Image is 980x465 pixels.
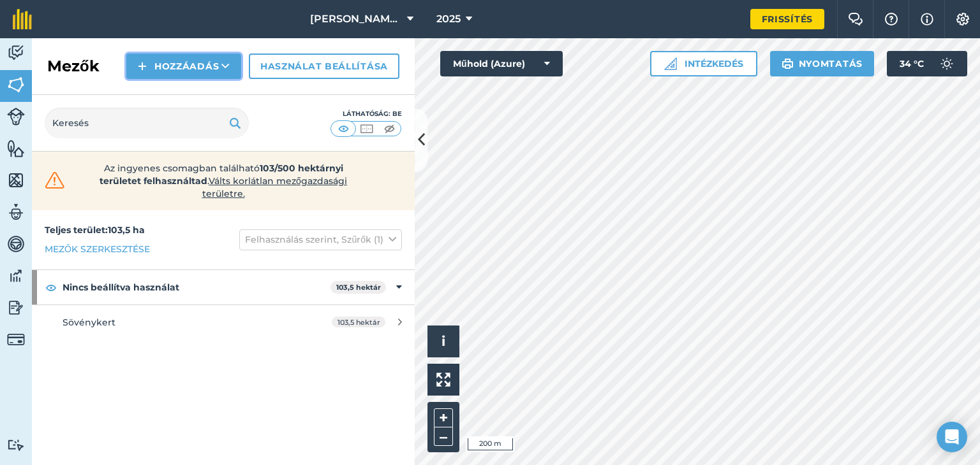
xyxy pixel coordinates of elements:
img: svg+xml;base64,PHN2ZyB4bWxucz0iaHR0cDovL3d3dy53My5vcmcvMjAwMC9zdmciIHdpZHRoPSI1NiIgaGVpZ2h0PSI2MC... [7,171,25,190]
font: Nyomtatás [799,58,863,69]
button: Nyomtatás [770,51,874,76]
button: Hozzáadás [126,54,241,79]
img: svg+xml;base64,PHN2ZyB4bWxucz0iaHR0cDovL3d3dy53My5vcmcvMjAwMC9zdmciIHdpZHRoPSIzMiIgaGVpZ2h0PSIzMC... [42,171,68,190]
img: svg+xml;base64,PHN2ZyB4bWxucz0iaHR0cDovL3d3dy53My5vcmcvMjAwMC9zdmciIHdpZHRoPSI1NiIgaGVpZ2h0PSI2MC... [7,75,25,94]
font: C [917,58,924,69]
button: i [427,325,459,357]
img: svg+xml;base64,PHN2ZyB4bWxucz0iaHR0cDovL3d3dy53My5vcmcvMjAwMC9zdmciIHdpZHRoPSIxNCIgaGVpZ2h0PSIyNC... [138,59,147,74]
img: svg+xml;base64,PD94bWwgdmVyc2lvbj0iMS4wIiBlbmNvZGluZz0idXRmLTgiPz4KPCEtLSBHZW5lcmF0b3I6IEFkb2JlIE... [7,203,25,222]
div: Intercom Messenger megnyitása [937,422,967,452]
a: Mezők szerkesztése [45,242,150,256]
img: svg+xml;base64,PD94bWwgdmVyc2lvbj0iMS4wIiBlbmNvZGluZz0idXRmLTgiPz4KPCEtLSBHZW5lcmF0b3I6IEFkb2JlIE... [934,51,960,76]
font: 103,5 [338,318,354,327]
font: Használat beállítása [260,61,388,72]
font: Teljes terület [45,224,105,236]
font: Frissítés [762,13,813,25]
button: Felhasználás szerint, Szűrők (1) [239,229,402,250]
img: Vonalzó ikon [664,57,677,70]
font: Mezők szerkesztése [45,243,150,255]
font: Hozzáadás [154,61,219,72]
img: Négy nyíl, egy balra fent, egy jobbra fent, egy jobbra lent és az utolsó balra lent mutat [436,373,450,387]
font: Válts korlátlan mezőgazdasági területre. [202,175,347,199]
font: 2025 [436,13,461,25]
button: – [434,427,453,446]
input: Keresés [45,108,249,138]
img: Fogaskerék ikon [955,13,970,25]
img: svg+xml;base64,PD94bWwgdmVyc2lvbj0iMS4wIiBlbmNvZGluZz0idXRmLTgiPz4KPCEtLSBHZW5lcmF0b3I6IEFkb2JlIE... [7,298,25,317]
img: svg+xml;base64,PD94bWwgdmVyc2lvbj0iMS4wIiBlbmNvZGluZz0idXRmLTgiPz4KPCEtLSBHZW5lcmF0b3I6IEFkb2JlIE... [7,439,25,451]
button: Műhold (Azure) [440,51,563,76]
font: . [207,175,209,187]
img: svg+xml;base64,PD94bWwgdmVyc2lvbj0iMS4wIiBlbmNvZGluZz0idXRmLTgiPz4KPCEtLSBHZW5lcmF0b3I6IEFkb2JlIE... [7,266,25,285]
div: Nincs beállítva használat103,5 hektár [32,270,415,304]
img: svg+xml;base64,PHN2ZyB4bWxucz0iaHR0cDovL3d3dy53My5vcmcvMjAwMC9zdmciIHdpZHRoPSIxOCIgaGVpZ2h0PSIyNC... [45,280,57,295]
img: Két átfedésben lévő szövegbuborék, a bal oldali buborék előtérben van [848,13,863,25]
font: hektár [356,283,381,292]
a: Az ingyenes csomagban található103/500 hektárnyi területet felhasználtad.Válts korlátlan mezőgazd... [42,162,405,200]
img: fieldmargin logó [13,9,32,29]
a: Frissítés [750,9,824,29]
font: 34 [900,58,911,69]
font: hektár [356,318,380,327]
img: svg+xml;base64,PHN2ZyB4bWxucz0iaHR0cDovL3d3dy53My5vcmcvMjAwMC9zdmciIHdpZHRoPSIxNyIgaGVpZ2h0PSIxNy... [921,11,933,27]
img: svg+xml;base64,PHN2ZyB4bWxucz0iaHR0cDovL3d3dy53My5vcmcvMjAwMC9zdmciIHdpZHRoPSIxOSIgaGVpZ2h0PSIyNC... [782,56,794,71]
img: svg+xml;base64,PHN2ZyB4bWxucz0iaHR0cDovL3d3dy53My5vcmcvMjAwMC9zdmciIHdpZHRoPSI1MCIgaGVpZ2h0PSI0MC... [336,122,352,135]
font: Mezők [47,57,100,75]
font: ha [133,224,145,236]
font: Felhasználás szerint, Szűrők (1) [245,234,383,245]
font: [PERSON_NAME]. [310,13,403,25]
font: : [105,224,108,236]
img: svg+xml;base64,PHN2ZyB4bWxucz0iaHR0cDovL3d3dy53My5vcmcvMjAwMC9zdmciIHdpZHRoPSIxOSIgaGVpZ2h0PSIyNC... [229,115,241,131]
img: svg+xml;base64,PD94bWwgdmVyc2lvbj0iMS4wIiBlbmNvZGluZz0idXRmLTgiPz4KPCEtLSBHZW5lcmF0b3I6IEFkb2JlIE... [7,43,25,62]
img: svg+xml;base64,PHN2ZyB4bWxucz0iaHR0cDovL3d3dy53My5vcmcvMjAwMC9zdmciIHdpZHRoPSI1MCIgaGVpZ2h0PSI0MC... [359,122,375,135]
span: i [442,333,445,349]
a: Használat beállítása [249,54,399,79]
img: svg+xml;base64,PHN2ZyB4bWxucz0iaHR0cDovL3d3dy53My5vcmcvMjAwMC9zdmciIHdpZHRoPSI1NiIgaGVpZ2h0PSI2MC... [7,139,25,158]
img: Egy kérdőjel ikon [884,13,899,25]
button: Intézkedés [650,51,757,76]
font: ° [914,58,917,69]
font: Intézkedés [685,58,743,69]
button: 34 °C [887,51,967,76]
img: svg+xml;base64,PD94bWwgdmVyc2lvbj0iMS4wIiBlbmNvZGluZz0idXRmLTgiPz4KPCEtLSBHZW5lcmF0b3I6IEFkb2JlIE... [7,331,25,348]
button: + [434,408,453,427]
font: Az ingyenes csomagban található [104,162,260,174]
font: Nincs beállítva használat [63,282,179,293]
font: Műhold (Azure) [453,58,525,69]
font: Láthatóság: Be [343,110,402,118]
a: Sövénykert103,5 hektár [32,305,415,340]
font: Sövénykert [63,317,115,328]
img: svg+xml;base64,PHN2ZyB4bWxucz0iaHR0cDovL3d3dy53My5vcmcvMjAwMC9zdmciIHdpZHRoPSI1MCIgaGVpZ2h0PSI0MC... [382,122,397,135]
img: svg+xml;base64,PD94bWwgdmVyc2lvbj0iMS4wIiBlbmNvZGluZz0idXRmLTgiPz4KPCEtLSBHZW5lcmF0b3I6IEFkb2JlIE... [7,108,25,125]
font: 103,5 [336,283,354,292]
img: svg+xml;base64,PD94bWwgdmVyc2lvbj0iMS4wIiBlbmNvZGluZz0idXRmLTgiPz4KPCEtLSBHZW5lcmF0b3I6IEFkb2JlIE... [7,234,25,254]
font: 103,5 [108,224,130,236]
